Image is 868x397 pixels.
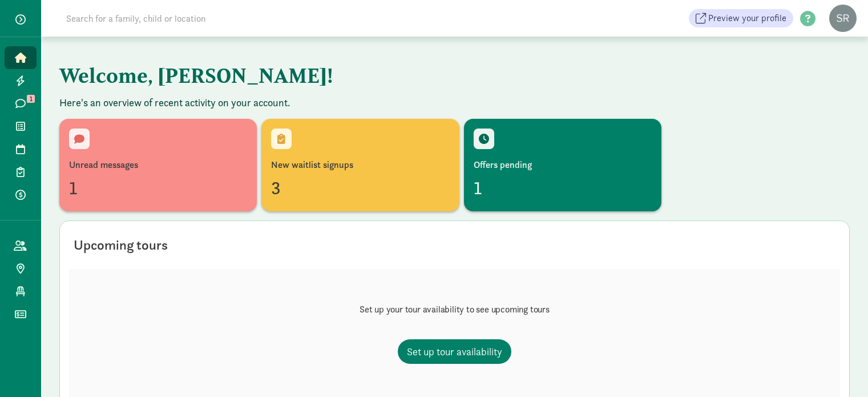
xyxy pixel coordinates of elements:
[407,344,502,359] span: Set up tour availability
[398,339,511,364] a: Set up tour availability
[261,119,459,211] a: New waitlist signups3
[271,174,449,202] div: 3
[59,96,850,110] p: Here's an overview of recent activity on your account.
[59,55,624,96] h1: Welcome, [PERSON_NAME]!
[474,174,652,202] div: 1
[69,158,247,172] div: Unread messages
[59,119,257,211] a: Unread messages1
[59,7,380,30] input: Search for a family, child or location
[689,9,793,27] a: Preview your profile
[74,235,168,255] div: Upcoming tours
[27,95,35,103] span: 1
[360,303,550,316] p: Set up your tour availability to see upcoming tours
[464,119,661,211] a: Offers pending1
[69,174,247,202] div: 1
[5,92,37,115] a: 1
[708,11,786,25] span: Preview your profile
[474,158,652,172] div: Offers pending
[271,158,449,172] div: New waitlist signups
